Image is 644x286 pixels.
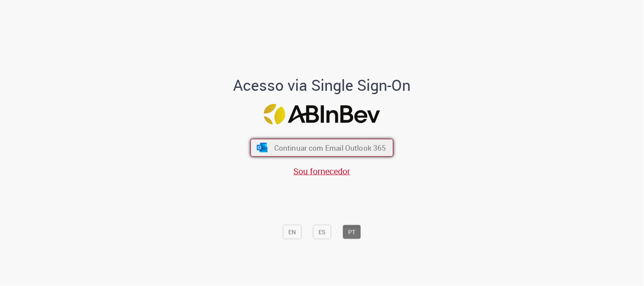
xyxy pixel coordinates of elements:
[256,143,268,152] img: ícone Azure/Microsoft 360
[343,225,361,239] button: PT
[283,225,302,239] button: EN
[313,225,332,239] button: ES
[274,143,386,153] span: Continuar com Email Outlook 365
[204,77,440,94] h1: Acesso via Single Sign-On
[294,165,351,177] a: Sou fornecedor
[250,139,394,157] button: ícone Azure/Microsoft 360 Continuar com Email Outlook 365
[264,104,380,124] img: Logo ABInBev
